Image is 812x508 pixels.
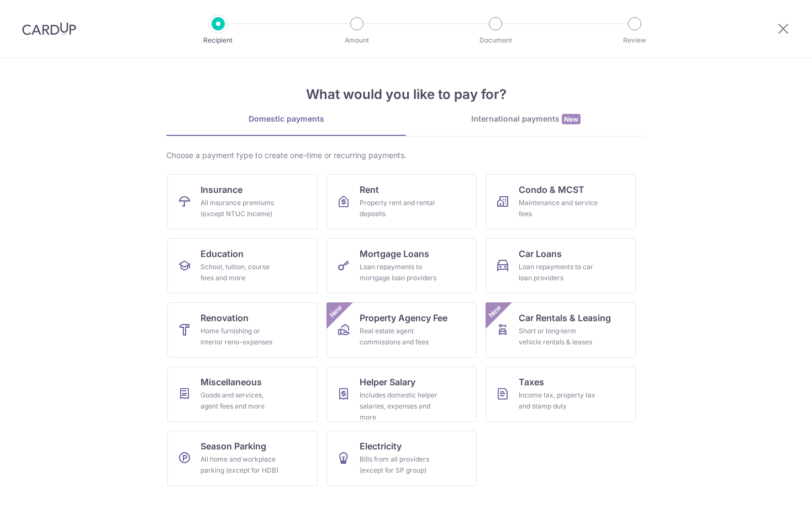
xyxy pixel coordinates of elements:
a: Condo & MCSTMaintenance and service fees [486,174,636,229]
a: TaxesIncome tax, property tax and stamp duty [486,366,636,422]
a: MiscellaneousGoods and services, agent fees and more [167,366,318,422]
span: Insurance [201,183,242,196]
h4: What would you like to pay for? [166,85,646,104]
p: Document [455,35,536,46]
span: Car Loans [519,247,562,260]
p: Recipient [177,35,259,46]
span: Helper Salary [360,375,415,389]
a: Season ParkingAll home and workplace parking (except for HDB) [167,431,318,486]
span: New [327,302,345,321]
a: Mortgage LoansLoan repayments to mortgage loan providers [326,238,477,294]
div: Home furnishing or interior reno-expenses [201,326,280,348]
div: Choose a payment type to create one-time or recurring payments. [166,150,646,161]
a: ElectricityBills from all providers (except for SP group) [326,431,477,486]
a: Property Agency FeeReal estate agent commissions and feesNew [326,302,477,358]
div: Property rent and rental deposits [360,197,439,219]
span: Education [201,247,244,260]
a: Car Rentals & LeasingShort or long‑term vehicle rentals & leasesNew [486,302,636,358]
div: Maintenance and service fees [519,197,598,219]
div: Goods and services, agent fees and more [201,390,280,412]
span: Season Parking [201,439,266,453]
a: Helper SalaryIncludes domestic helper salaries, expenses and more [326,366,477,422]
img: CardUp [22,22,76,35]
span: New [486,302,504,321]
span: Property Agency Fee [360,311,447,324]
div: Bills from all providers (except for SP group) [360,454,439,476]
p: Review [594,35,676,46]
div: Loan repayments to mortgage loan providers [360,261,439,284]
div: All insurance premiums (except NTUC Income) [201,197,280,219]
span: Condo & MCST [519,183,584,196]
p: Amount [316,35,398,46]
div: All home and workplace parking (except for HDB) [201,454,280,476]
div: Short or long‑term vehicle rentals & leases [519,326,598,348]
div: Loan repayments to car loan providers [519,261,598,284]
a: RenovationHome furnishing or interior reno-expenses [167,302,318,358]
div: Real estate agent commissions and fees [360,326,439,348]
a: EducationSchool, tuition, course fees and more [167,238,318,294]
a: RentProperty rent and rental deposits [326,174,477,229]
span: Car Rentals & Leasing [519,311,611,324]
div: International payments [406,113,646,125]
span: Rent [360,183,379,196]
span: New [562,114,581,124]
span: Miscellaneous [201,375,262,389]
span: Electricity [360,439,402,453]
span: Mortgage Loans [360,247,429,260]
div: Income tax, property tax and stamp duty [519,390,598,412]
div: Includes domestic helper salaries, expenses and more [360,390,439,423]
span: Taxes [519,375,544,389]
div: Domestic payments [166,113,406,124]
a: InsuranceAll insurance premiums (except NTUC Income) [167,174,318,229]
div: School, tuition, course fees and more [201,261,280,284]
span: Renovation [201,311,249,324]
a: Car LoansLoan repayments to car loan providers [486,238,636,294]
